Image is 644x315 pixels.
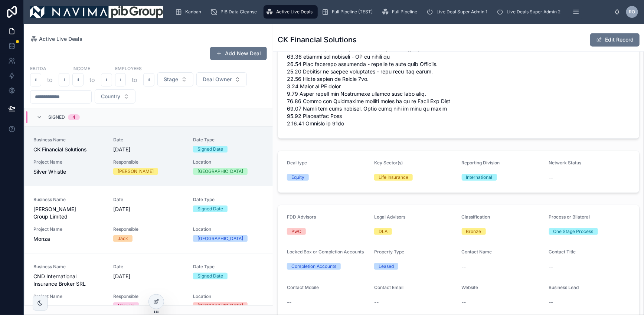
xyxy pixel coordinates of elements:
div: [GEOGRAPHIC_DATA] [197,235,243,242]
span: Date Type [193,264,264,270]
span: Full Pipeline (TEST) [332,9,373,15]
a: Business Name[PERSON_NAME] Group LimitedDate[DATE]Date TypeSigned DateProject NameMonzaResponsibl... [24,186,273,253]
span: Contact Name [462,249,492,255]
span: Responsible [113,159,184,165]
a: Full Pipeline [379,5,422,19]
label: EBITDA [30,65,46,72]
a: Kanban [173,5,206,19]
h1: CK Financial Solutions [278,35,357,45]
span: Date [113,137,184,143]
button: Select Button [196,72,247,86]
div: Completion Accounts [291,263,336,270]
span: Signed [48,114,65,120]
span: [PERSON_NAME] Group Limited [33,206,104,220]
div: Signed Date [197,273,223,279]
span: Monza [33,235,104,243]
span: Business Name [33,197,104,203]
span: Date Type [193,197,264,203]
span: Contact Email [374,285,403,290]
span: [DATE] [113,273,184,280]
span: PIB Data Cleanse [220,9,257,15]
span: Process or Bilateral [549,214,590,220]
span: Momo [33,302,104,310]
span: Contact Mobile [287,285,319,290]
span: Network Status [549,160,582,165]
span: Deal type [287,160,307,165]
span: Responsible [113,293,184,299]
span: Date [113,264,184,270]
span: Date [113,197,184,203]
button: Select Button [157,72,193,86]
span: [DATE] [113,146,184,153]
span: -- [287,299,291,306]
span: RO [629,9,635,15]
span: -- [462,299,466,306]
a: Add New Deal [210,47,267,60]
a: PIB Data Cleanse [208,5,262,19]
span: Website [462,285,478,290]
span: -- [374,299,379,306]
div: [GEOGRAPHIC_DATA] [197,302,243,309]
span: -- [549,174,553,181]
span: Contact Title [549,249,576,255]
div: Jack [118,235,128,242]
span: Silver Whistle [33,168,104,175]
span: Business Lead [549,285,579,290]
span: CK Financial Solutions [33,146,104,153]
div: Equity [291,174,304,181]
span: Location [193,226,264,232]
span: Responsible [113,226,184,232]
img: App logo [30,6,163,18]
div: Signed Date [197,206,223,212]
span: Project Name [33,226,104,232]
span: Country [101,93,120,100]
div: Life Insurance [379,174,408,181]
span: CND International Insurance Broker SRL [33,273,104,288]
span: FDD Advisors [287,214,316,220]
span: -- [549,299,553,306]
span: Project Name [33,293,104,299]
div: [PERSON_NAME] [118,168,154,175]
span: [DATE] [113,206,184,213]
span: Deal Owner [203,76,232,83]
span: Key Sector(s) [374,160,403,165]
p: to [89,75,95,84]
span: Stage [164,76,178,83]
span: Classification [462,214,490,220]
div: Signed Date [197,146,223,152]
span: Live Deal Super Admin 1 [437,9,487,15]
span: Live Deals Super Admin 2 [507,9,560,15]
span: Reporting Division [462,160,500,165]
a: Full Pipeline (TEST) [319,5,378,19]
span: Business Name [33,264,104,270]
span: Location [193,293,264,299]
span: -- [462,263,466,270]
span: Active Live Deals [39,35,82,43]
div: scrollable content [169,4,614,20]
a: Active Live Deals [264,5,318,19]
div: One Stage Process [553,228,594,235]
span: Business Name [33,137,104,143]
div: DLA [379,228,388,235]
button: Select Button [95,89,135,104]
p: to [132,75,137,84]
span: Location [193,159,264,165]
span: Full Pipeline [392,9,417,15]
span: -- [549,263,553,270]
div: Leased [379,263,394,270]
span: Project Name [33,159,104,165]
label: Income [72,65,90,72]
p: to [47,75,53,84]
span: Active Live Deals [276,9,313,15]
a: Live Deals Super Admin 2 [494,5,566,19]
a: Live Deal Super Admin 1 [424,5,493,19]
span: Kanban [185,9,201,15]
div: International [466,174,493,181]
button: Edit Record [590,33,640,46]
div: 4 [72,114,75,120]
span: Date Type [193,137,264,143]
label: Employees [115,65,142,72]
a: Active Live Deals [30,35,82,43]
span: Property Type [374,249,404,255]
div: Bronze [466,228,481,235]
